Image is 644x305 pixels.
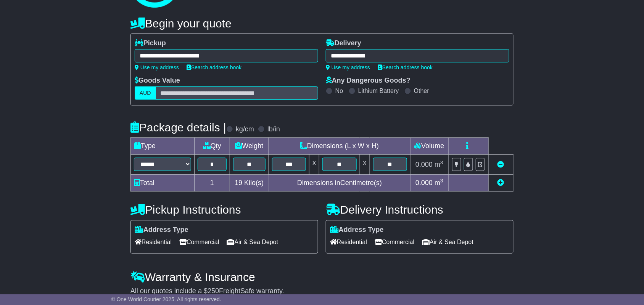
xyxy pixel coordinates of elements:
[422,236,474,248] span: Air & Sea Depot
[435,161,443,168] span: m
[187,64,241,70] a: Search address book
[330,236,367,248] span: Residential
[497,161,504,168] a: Remove this item
[135,64,179,70] a: Use my address
[195,138,230,155] td: Qty
[326,64,370,70] a: Use my address
[415,179,433,187] span: 0.000
[130,203,318,216] h4: Pickup Instructions
[414,87,429,94] label: Other
[230,174,269,191] td: Kilo(s)
[130,121,226,134] h4: Package details |
[269,174,411,191] td: Dimensions in Centimetre(s)
[235,179,242,187] span: 19
[135,226,188,234] label: Address Type
[410,138,448,155] td: Volume
[111,296,221,302] span: © One World Courier 2025. All rights reserved.
[130,287,514,295] div: All our quotes include a $ FreightSafe warranty.
[375,236,414,248] span: Commercial
[130,271,514,283] h4: Warranty & Insurance
[326,77,411,85] label: Any Dangerous Goods?
[195,174,230,191] td: 1
[415,161,433,168] span: 0.000
[326,203,514,216] h4: Delivery Instructions
[358,87,399,94] label: Lithium Battery
[330,226,384,234] label: Address Type
[135,77,180,85] label: Goods Value
[335,87,343,94] label: No
[435,179,443,187] span: m
[135,39,166,48] label: Pickup
[230,138,269,155] td: Weight
[179,236,219,248] span: Commercial
[135,86,156,100] label: AUD
[130,17,514,30] h4: Begin your quote
[440,178,443,184] sup: 3
[236,125,254,134] label: kg/cm
[497,179,504,187] a: Add new item
[360,155,370,174] td: x
[227,236,279,248] span: Air & Sea Depot
[309,155,319,174] td: x
[131,174,195,191] td: Total
[440,160,443,165] sup: 3
[208,287,219,295] span: 250
[326,39,361,48] label: Delivery
[378,64,433,70] a: Search address book
[131,138,195,155] td: Type
[269,138,411,155] td: Dimensions (L x W x H)
[267,125,280,134] label: lb/in
[135,236,172,248] span: Residential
